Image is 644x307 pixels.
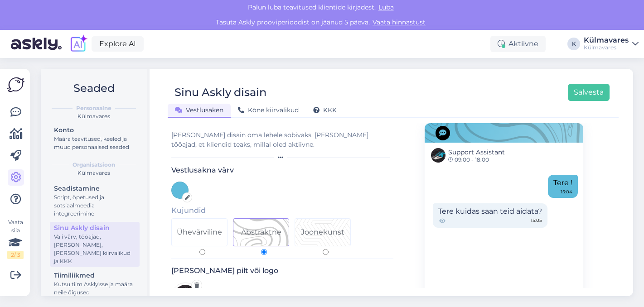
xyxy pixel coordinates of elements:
[54,125,136,135] div: Konto
[171,166,393,174] h3: Vestlusakna värv
[7,251,24,259] div: 2 / 3
[50,124,140,153] a: KontoMäära teavitused, keeled ja muud personaalsed seaded
[584,44,629,51] div: Külmavares
[50,222,140,267] a: Sinu Askly disainVali värv, tööajad, [PERSON_NAME], [PERSON_NAME] kiirvalikud ja KKK
[50,182,140,219] a: SeadistamineScript, õpetused ja sotsiaalmeedia integreerimine
[448,157,505,163] span: 09:00 - 18:00
[199,249,205,255] input: Ühevärviline
[48,112,140,120] div: Külmavares
[177,227,222,238] div: Ühevärviline
[301,227,344,238] div: Joonekunst
[50,269,140,298] a: TiimiliikmedKutsu tiim Askly'sse ja määra neile õigused
[561,188,572,195] div: 15:04
[584,37,629,44] div: Külmavares
[175,106,223,114] span: Vestlusaken
[54,280,136,297] div: Kutsu tiim Askly'sse ja määra neile õigused
[92,36,144,52] a: Explore AI
[531,217,542,225] span: 15:05
[174,84,266,101] div: Sinu Askly disain
[370,18,428,26] a: Vaata hinnastust
[261,249,267,255] input: Pattern 1Abstraktne
[7,218,24,259] div: Vaata siia
[313,106,337,114] span: KKK
[54,193,136,218] div: Script, õpetused ja sotsiaalmeedia integreerimine
[448,148,505,157] span: Support Assistant
[548,175,578,198] div: Tere !
[433,203,547,228] div: Tere kuidas saan teid aidata?
[323,249,329,255] input: Pattern 2Joonekunst
[171,130,393,149] div: [PERSON_NAME] disain oma lehele sobivaks. [PERSON_NAME] tööajad, et kliendid teaks, millal oled a...
[54,223,136,233] div: Sinu Askly disain
[54,135,136,151] div: Määra teavitused, keeled ja muud personaalsed seaded
[490,36,546,52] div: Aktiivne
[376,3,397,11] span: Luba
[69,34,88,53] img: explore-ai
[238,106,299,114] span: Kõne kiirvalikud
[171,206,393,215] h5: Kujundid
[48,169,140,177] div: Külmavares
[54,184,136,193] div: Seadistamine
[171,266,393,275] h3: [PERSON_NAME] pilt või logo
[568,84,610,101] button: Salvesta
[567,38,580,50] div: K
[584,37,639,51] a: KülmavaresKülmavares
[76,104,111,112] b: Personaalne
[54,271,136,280] div: Tiimiliikmed
[431,148,445,163] img: Support
[54,233,136,265] div: Vali värv, tööajad, [PERSON_NAME], [PERSON_NAME] kiirvalikud ja KKK
[73,161,115,169] b: Organisatsioon
[48,80,140,97] h2: Seaded
[241,227,281,238] div: Abstraktne
[7,76,24,93] img: Askly Logo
